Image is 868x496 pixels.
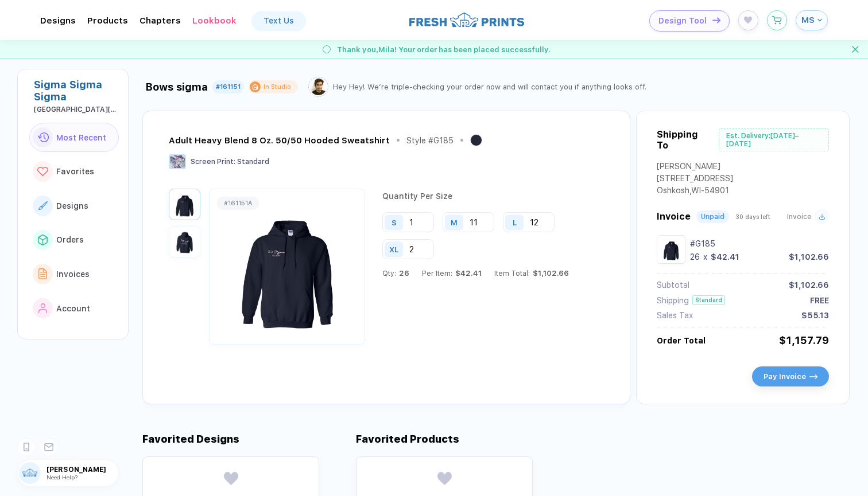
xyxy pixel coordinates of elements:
[649,10,730,32] button: Design Toolicon
[801,15,815,25] span: MS
[787,213,812,221] span: Invoice
[38,201,48,210] img: link to icon
[87,15,128,26] div: ProductsToggle dropdown menu
[657,311,693,320] div: Sales Tax
[38,268,48,279] img: link to icon
[789,280,829,290] div: $1,102.66
[356,433,459,445] div: Favorited Products
[658,16,707,26] span: Design Tool
[657,129,710,151] div: Shipping To
[29,123,119,153] button: link to iconMost Recent
[252,11,305,30] a: Text Us
[29,259,119,289] button: link to iconInvoices
[263,16,294,25] div: Text Us
[172,229,197,255] img: 48ceeb75-e1c3-47aa-a8e8-e58be295c0e6_nt_back_1759437354539.jpg
[712,17,720,24] img: icon
[779,334,829,346] div: $1,157.79
[392,218,397,226] div: S
[789,252,829,261] div: $1,102.66
[513,218,517,226] div: L
[212,200,362,334] img: 48ceeb75-e1c3-47aa-a8e8-e58be295c0e6_nt_front_1759437354538.jpg
[317,40,336,58] img: success gif
[396,269,409,278] span: 26
[38,303,48,314] img: link to icon
[169,154,186,169] img: Screen Print
[172,192,197,217] img: 48ceeb75-e1c3-47aa-a8e8-e58be295c0e6_nt_front_1759437354538.jpg
[56,133,106,142] span: Most Recent
[692,295,725,305] div: Standard
[19,462,41,484] img: user profile
[29,191,119,221] button: link to iconDesigns
[810,296,829,305] div: FREE
[530,269,569,278] span: $1,102.66
[192,15,237,26] div: LookbookToggle dropdown menu chapters
[382,192,601,212] div: Quantity Per Size
[657,280,689,290] div: Subtotal
[809,374,817,379] img: icon
[406,136,454,145] div: Style # G185
[389,245,398,253] div: XL
[657,296,689,305] div: Shipping
[29,225,119,255] button: link to iconOrders
[29,157,119,186] button: link to iconFavorites
[56,304,90,313] span: Account
[237,158,269,166] span: Standard
[409,11,524,29] img: logo
[56,270,90,279] span: Invoices
[37,167,48,177] img: link to icon
[56,201,88,210] span: Designs
[711,252,739,261] div: $42.41
[690,239,829,248] div: #G185
[191,158,235,166] span: Screen Print :
[56,167,94,176] span: Favorites
[34,106,119,114] div: University of Wisconsin-Oshkosh
[34,79,119,103] div: Sigma Sigma Sigma
[657,186,733,198] div: Oshkosh , WI - 54901
[310,79,327,95] img: Tariq.png
[702,252,708,261] div: x
[46,466,118,474] span: [PERSON_NAME]
[660,238,683,261] img: 48ceeb75-e1c3-47aa-a8e8-e58be295c0e6_nt_front_1759437354538.jpg
[46,474,77,481] span: Need Help?
[56,235,84,244] span: Orders
[657,211,691,222] span: Invoice
[719,128,829,151] div: Est. Delivery: [DATE]–[DATE]
[216,83,241,91] div: #161151
[37,132,49,142] img: link to icon
[139,15,181,26] div: ChaptersToggle dropdown menu chapters
[657,162,733,174] div: [PERSON_NAME]
[690,252,700,261] div: 26
[701,213,724,221] div: Unpaid
[169,135,390,146] div: Adult Heavy Blend 8 Oz. 50/50 Hooded Sweatshirt
[657,174,733,186] div: [STREET_ADDRESS]
[801,311,829,320] div: $55.13
[657,336,706,345] div: Order Total
[451,218,458,226] div: M
[752,366,829,386] button: Pay Invoiceicon
[145,81,208,93] div: Bows sigma
[764,372,806,381] span: Pay Invoice
[337,45,551,54] span: Thank you, Mila ! Your order has been placed successfully.
[736,213,770,220] span: 30 days left
[142,433,239,445] div: Favorited Designs
[29,294,119,323] button: link to iconAccount
[38,235,48,245] img: link to icon
[796,10,828,30] button: MS
[494,269,569,278] div: Item Total:
[263,83,291,91] div: In Studio
[422,269,482,278] div: Per Item:
[224,200,252,207] div: # 161151A
[382,269,409,278] div: Qty:
[40,15,76,26] div: DesignsToggle dropdown menu
[452,269,482,278] span: $42.41
[192,15,237,26] div: Lookbook
[333,83,646,91] div: Hey Hey! We’re triple-checking your order now and will contact you if anything looks off.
